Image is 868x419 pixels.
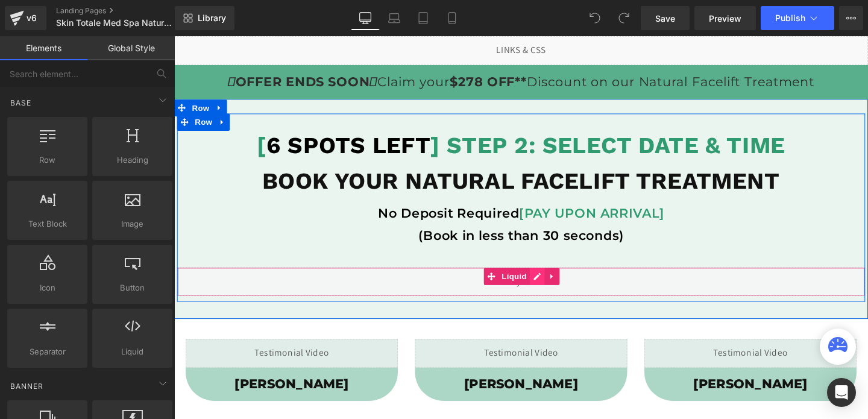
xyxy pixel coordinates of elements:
[16,66,40,84] span: Row
[96,218,169,230] span: Image
[409,6,438,30] a: Tablet
[9,97,33,109] span: Base
[3,198,726,222] p: (Book in less than 30 seconds)
[9,380,45,392] span: Banner
[827,378,856,407] div: Open Intercom Messenger
[3,174,726,198] p: No Deposit Required
[24,10,39,26] div: v6
[11,154,84,166] span: Row
[43,81,58,99] a: Expand / Collapse
[96,345,169,358] span: Liquid
[389,244,405,262] a: Expand / Collapse
[11,218,84,230] span: Text Block
[341,244,374,262] span: Liquid
[253,358,476,375] h1: [PERSON_NAME]
[11,282,84,294] span: Icon
[40,66,55,84] a: Expand / Collapse
[56,6,195,16] a: Landing Pages
[93,138,637,166] b: BOOK YOUR NATURAL FACELIFT TREATMENT
[612,6,636,30] button: Redo
[56,40,213,56] strong: OFFER ENDS SOON
[56,18,172,28] span: Skin Totale Med Spa Natural Facelift $59.95-DTB-2
[87,36,175,60] a: Global Style
[97,101,269,129] span: 6 SPOTS LEFT
[19,81,43,99] span: Row
[494,358,717,375] h1: [PERSON_NAME]
[96,282,169,294] span: Button
[775,13,805,23] span: Publish
[363,178,515,194] span: [PAY UPON ARRIVAL]
[694,6,756,30] a: Preview
[709,12,741,25] span: Preview
[583,6,607,30] button: Undo
[12,358,235,375] h1: [PERSON_NAME]
[11,345,84,358] span: Separator
[290,40,371,56] strong: $278 OFF**
[87,101,643,129] strong: [ ] STEP 2: SELECT DATE & TIME
[839,6,863,30] button: More
[175,6,234,30] a: New Library
[380,6,409,30] a: Laptop
[761,6,834,30] button: Publish
[438,6,467,30] a: Mobile
[5,6,46,30] a: v6
[351,6,380,30] a: Desktop
[96,154,169,166] span: Heading
[198,13,226,24] span: Library
[655,12,675,25] span: Save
